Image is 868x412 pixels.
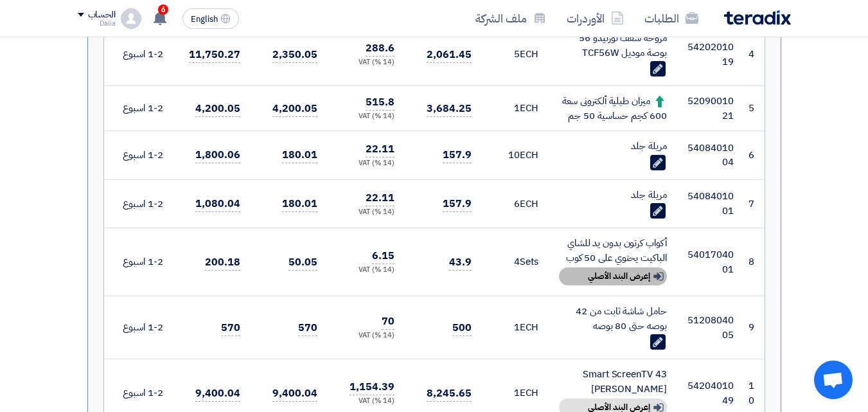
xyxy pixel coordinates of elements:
[744,23,765,86] td: 4
[366,94,394,111] span: 515.8
[338,330,394,341] div: (14 %) VAT
[195,147,240,163] span: 1,800.06
[288,255,317,271] span: 50.05
[107,131,173,180] td: 1-2 اسبوع
[482,131,549,180] td: ECH
[366,141,394,157] span: 22.11
[559,139,667,154] div: مريلة جلد
[282,196,317,212] span: 180.01
[107,23,173,86] td: 1-2 اسبوع
[427,101,471,117] span: 3,684.25
[382,314,394,330] span: 70
[195,386,240,402] span: 9,400.04
[107,179,173,228] td: 1-2 اسبوع
[195,196,240,212] span: 1,080.04
[559,304,667,333] div: حامل شاشة ثابت من 42 بوصه حتى 80 بوصه
[443,196,472,212] span: 157.9
[338,396,394,407] div: (14 %) VAT
[78,20,116,27] div: Dalia
[514,255,520,269] span: 4
[338,57,394,68] div: (14 %) VAT
[559,188,667,202] div: مريلة جلد
[272,386,317,402] span: 9,400.04
[221,320,240,336] span: 570
[677,296,744,359] td: 5120804005
[88,10,116,21] div: الحساب
[724,10,791,25] img: Teradix logo
[158,4,168,15] span: 6
[372,248,394,264] span: 6.15
[191,15,218,24] span: English
[195,101,240,117] span: 4,200.05
[559,367,667,396] div: Smart ScreenTV 43 [PERSON_NAME]
[559,31,667,60] div: مروحة سقف تورنيدو 56 بوصة موديل TCF56W
[744,228,765,296] td: 8
[205,255,240,271] span: 200.18
[298,320,317,336] span: 570
[449,255,472,271] span: 43.9
[559,94,667,123] div: ميزان طبلية ألكترونى سعة 600 كجم حساسية 50 جم
[514,47,520,61] span: 5
[514,197,520,211] span: 6
[189,47,240,63] span: 11,750.27
[107,296,173,359] td: 1-2 اسبوع
[514,386,520,400] span: 1
[677,228,744,296] td: 5401704001
[814,361,853,399] a: Open chat
[121,8,141,29] img: profile_test.png
[677,179,744,228] td: 5408401001
[272,101,317,117] span: 4,200.05
[482,23,549,86] td: ECH
[744,296,765,359] td: 9
[677,86,744,131] td: 5209001021
[482,228,549,296] td: Sets
[482,86,549,131] td: ECH
[338,207,394,218] div: (14 %) VAT
[182,8,239,29] button: English
[482,179,549,228] td: ECH
[482,296,549,359] td: ECH
[559,236,667,265] div: أكواب كرتون بدون يد للشاي الباكيت يحتوي على 50 كوب
[272,47,317,63] span: 2,350.05
[677,131,744,180] td: 5408401004
[508,148,520,162] span: 10
[443,147,472,163] span: 157.9
[514,101,520,115] span: 1
[338,158,394,169] div: (14 %) VAT
[452,320,472,336] span: 500
[677,23,744,86] td: 5420201019
[107,228,173,296] td: 1-2 اسبوع
[744,86,765,131] td: 5
[465,3,556,33] a: ملف الشركة
[427,47,471,63] span: 2,061.45
[634,3,709,33] a: الطلبات
[107,86,173,131] td: 1-2 اسبوع
[338,111,394,122] div: (14 %) VAT
[559,267,667,285] div: إعرض البند الأصلي
[366,190,394,206] span: 22.11
[744,179,765,228] td: 7
[556,3,634,33] a: الأوردرات
[427,386,471,402] span: 8,245.65
[282,147,317,163] span: 180.01
[744,131,765,180] td: 6
[366,40,394,57] span: 288.6
[338,265,394,276] div: (14 %) VAT
[514,320,520,334] span: 1
[350,379,394,395] span: 1,154.39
